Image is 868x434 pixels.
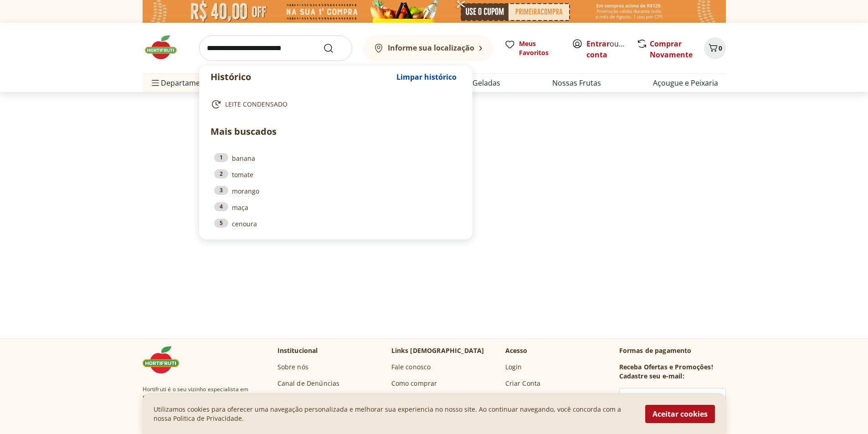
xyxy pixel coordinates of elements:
span: Departamentos [150,72,216,94]
p: Mais buscados [211,125,461,138]
img: Hortifruti [143,34,188,61]
span: Limpar histórico [396,73,457,81]
a: Meus Favoritos [504,39,561,57]
div: 2 [214,169,228,179]
p: Institucional [277,346,318,355]
p: Histórico [211,71,392,83]
a: 3morango [214,186,457,196]
button: Menu [150,72,161,94]
div: 1 [214,153,228,162]
div: 4 [214,202,228,211]
a: Nossas Frutas [552,77,601,88]
a: Fale conosco [391,363,431,372]
a: Como comprar [391,379,437,388]
span: Meus Favoritos [519,39,561,57]
button: Informe sua localização [363,36,493,61]
div: 3 [214,186,228,195]
button: Carrinho [704,37,726,59]
p: Formas de pagamento [619,346,726,355]
a: Login [505,363,522,372]
p: Links [DEMOGRAPHIC_DATA] [391,346,484,355]
h3: Cadastre seu e-mail: [619,372,684,381]
a: Canal de Denúncias [277,379,340,388]
a: 2tomate [214,169,457,179]
a: Criar conta [586,39,637,60]
a: 5cenoura [214,219,457,229]
img: Hortifruti [143,346,188,373]
a: 4maça [214,202,457,212]
a: Sobre nós [277,363,308,372]
button: Aceitar cookies [645,405,715,423]
input: search [199,36,352,61]
button: Submit Search [323,43,345,54]
a: Entrar [586,39,610,49]
a: LEITE CONDENSADO [211,99,457,110]
a: Comprar Novamente [650,39,693,60]
a: Açougue e Peixaria [653,77,718,88]
a: Criar Conta [505,379,541,388]
p: Acesso [505,346,528,355]
span: ou [586,38,627,60]
h3: Receba Ofertas e Promoções! [619,363,713,372]
a: 1banana [214,153,457,163]
div: 5 [214,219,228,228]
p: Utilizamos cookies para oferecer uma navegação personalizada e melhorar sua experiencia no nosso ... [154,405,634,423]
b: Informe sua localização [388,43,474,53]
span: LEITE CONDENSADO [225,100,288,109]
span: 0 [719,44,722,52]
button: Limpar histórico [392,66,461,88]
